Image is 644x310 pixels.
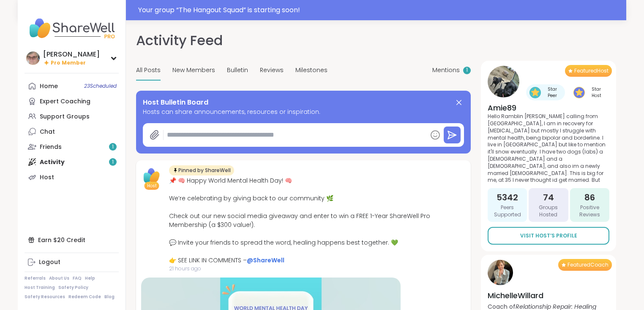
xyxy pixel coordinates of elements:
[112,143,114,151] span: 1
[25,255,119,270] a: Logout
[58,285,88,291] a: Safety Policy
[466,67,468,74] span: 1
[40,97,90,106] div: Expert Coaching
[25,78,119,94] a: Home23Scheduled
[147,183,157,189] span: Host
[40,113,90,121] div: Support Groups
[84,83,117,89] span: 23 Scheduled
[138,5,621,15] div: Your group “ The Hangout Squad ” is starting soon!
[172,66,215,75] span: New Members
[136,30,223,51] h1: Activity Feed
[68,294,101,300] a: Redeem Code
[529,87,541,98] img: Star Peer
[295,66,327,75] span: Milestones
[25,94,119,109] a: Expert Coaching
[26,51,40,65] img: Susan
[532,204,565,218] span: Groups Hosted
[543,191,554,203] span: 74
[247,256,284,264] a: @ShareWell
[143,108,464,116] span: Hosts can share announcements, resources or inspiration.
[25,294,65,300] a: Safety Resources
[584,191,595,203] span: 86
[40,173,54,182] div: Host
[260,66,284,75] span: Reviews
[40,82,58,91] div: Home
[497,191,518,203] span: 5342
[25,275,46,281] a: Referrals
[25,109,119,124] a: Support Groups
[169,176,466,265] div: 📌 🧠 Happy World Mental Health Day! 🧠 We’re celebrating by giving back to our community 🌿 Check ou...
[136,66,161,75] span: All Posts
[85,275,95,281] a: Help
[227,66,248,75] span: Bulletin
[141,165,162,186] img: ShareWell
[432,66,460,75] span: Mentions
[25,232,119,248] div: Earn $20 Credit
[25,124,119,139] a: Chat
[25,285,55,291] a: Host Training
[574,67,609,74] span: Featured Host
[143,97,208,108] span: Host Bulletin Board
[491,204,524,218] span: Peers Supported
[520,232,577,240] span: Visit Host’s Profile
[40,128,55,136] div: Chat
[43,50,100,59] div: [PERSON_NAME]
[51,59,86,67] span: Pro Member
[573,87,585,98] img: Star Host
[169,265,466,272] span: 21 hours ago
[587,86,606,99] span: Star Host
[25,13,119,43] img: ShareWell Nav Logo
[25,139,119,154] a: Friends1
[488,260,513,285] img: MichelleWillard
[488,227,609,245] a: Visit Host’s Profile
[40,143,62,151] div: Friends
[39,258,60,267] div: Logout
[573,204,606,218] span: Positive Reviews
[488,66,519,97] img: Amie89
[568,261,609,268] span: Featured Coach
[73,275,82,281] a: FAQ
[49,275,69,281] a: About Us
[543,86,562,99] span: Star Peer
[488,290,609,301] h4: MichelleWillard
[104,294,115,300] a: Blog
[488,102,609,113] h4: Amie89
[488,113,609,183] p: Hello Ramblin [PERSON_NAME] calling from [GEOGRAPHIC_DATA], I am in recovery for [MEDICAL_DATA] b...
[169,165,234,175] div: Pinned by ShareWell
[25,170,119,185] a: Host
